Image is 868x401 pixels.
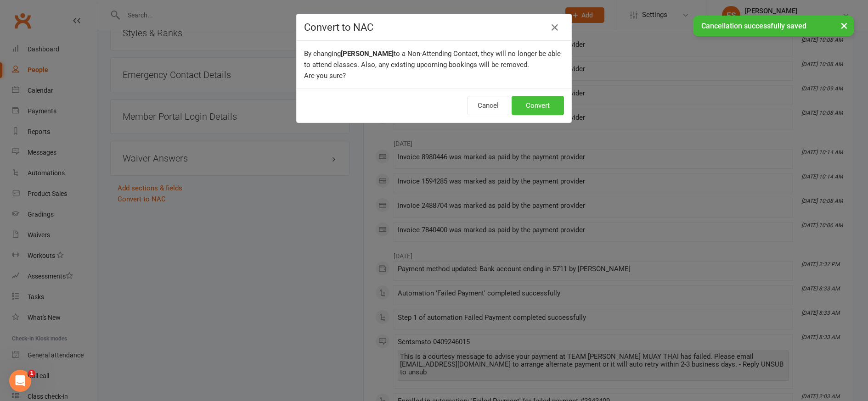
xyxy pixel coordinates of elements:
iframe: Intercom live chat [9,370,31,392]
div: By changing to a Non-Attending Contact, they will no longer be able to attend classes. Also, any ... [297,41,571,89]
div: Cancellation successfully saved [693,16,854,36]
button: Cancel [467,96,509,115]
button: Convert [512,96,564,115]
button: × [836,16,852,35]
b: [PERSON_NAME] [341,50,394,58]
span: 1 [28,370,35,377]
